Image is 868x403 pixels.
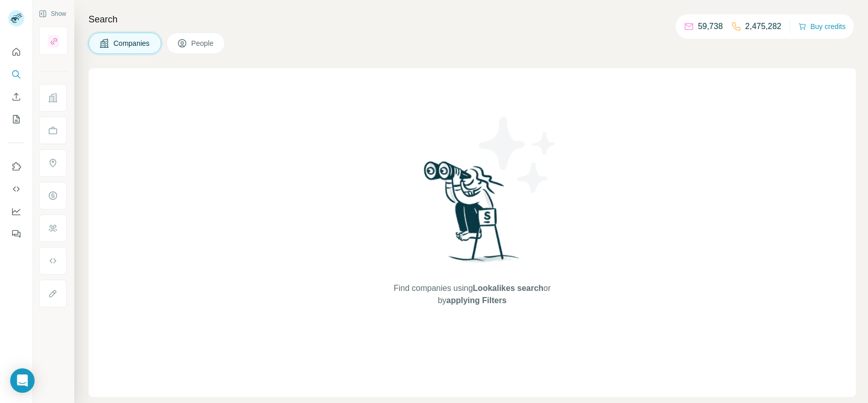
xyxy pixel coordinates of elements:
span: Find companies using or by [391,282,554,307]
button: My lists [8,110,24,128]
span: People [191,38,215,48]
img: Surfe Illustration - Stars [472,109,564,201]
div: Open Intercom Messenger [10,368,35,393]
button: Enrich CSV [8,88,24,106]
button: Buy credits [798,19,846,34]
button: Dashboard [8,202,24,221]
img: Surfe Illustration - Woman searching with binoculars [419,158,525,272]
button: Use Surfe on LinkedIn [8,157,24,176]
button: Quick start [8,43,24,61]
p: 59,738 [698,20,723,33]
button: Search [8,65,24,84]
p: 2,475,282 [745,20,782,33]
span: Lookalikes search [473,284,543,292]
button: Use Surfe API [8,180,24,198]
h4: Search [89,12,856,26]
button: Feedback [8,225,24,243]
span: applying Filters [446,296,506,305]
span: Companies [113,38,151,48]
button: Show [32,6,73,21]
